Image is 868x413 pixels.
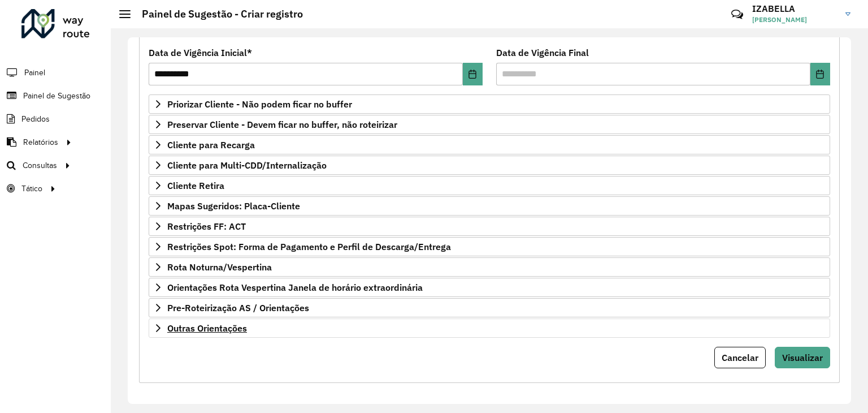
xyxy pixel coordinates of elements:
span: Restrições Spot: Forma de Pagamento e Perfil de Descarga/Entrega [167,242,451,251]
span: Outras Orientações [167,324,247,333]
a: Rota Noturna/Vespertina [149,257,830,277]
span: Relatórios [23,136,58,148]
span: Cancelar [722,352,758,363]
span: Mapas Sugeridos: Placa-Cliente [167,201,300,210]
button: Choose Date [810,63,830,85]
label: Data de Vigência Inicial [149,46,252,59]
span: Visualizar [782,352,823,363]
a: Priorizar Cliente - Não podem ficar no buffer [149,94,830,114]
a: Cliente para Recarga [149,135,830,154]
span: Consultas [23,160,57,171]
span: Painel [24,67,45,79]
span: Priorizar Cliente - Não podem ficar no buffer [167,100,352,109]
span: Restrições FF: ACT [167,222,246,231]
a: Mapas Sugeridos: Placa-Cliente [149,196,830,216]
span: Cliente para Recarga [167,140,255,149]
button: Choose Date [463,63,483,85]
a: Pre-Roteirização AS / Orientações [149,298,830,317]
a: Orientações Rota Vespertina Janela de horário extraordinária [149,278,830,297]
span: Orientações Rota Vespertina Janela de horário extraordinária [167,283,423,292]
button: Visualizar [775,347,830,368]
span: Painel de Sugestão [23,90,90,102]
label: Data de Vigência Final [496,46,589,59]
span: Pre-Roteirização AS / Orientações [167,303,309,312]
span: Rota Noturna/Vespertina [167,263,272,272]
a: Cliente para Multi-CDD/Internalização [149,156,830,175]
span: Pedidos [21,113,50,125]
a: Outras Orientações [149,319,830,338]
a: Restrições Spot: Forma de Pagamento e Perfil de Descarga/Entrega [149,237,830,256]
h2: Painel de Sugestão - Criar registro [131,8,303,20]
span: Tático [21,183,42,195]
h3: IZABELLA [752,3,837,14]
a: Contato Rápido [725,2,749,27]
span: Preservar Cliente - Devem ficar no buffer, não roteirizar [167,120,397,129]
button: Cancelar [714,347,766,368]
a: Cliente Retira [149,176,830,195]
span: Cliente para Multi-CDD/Internalização [167,161,327,170]
span: Cliente Retira [167,181,224,190]
a: Restrições FF: ACT [149,217,830,236]
a: Preservar Cliente - Devem ficar no buffer, não roteirizar [149,115,830,134]
span: [PERSON_NAME] [752,15,837,25]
